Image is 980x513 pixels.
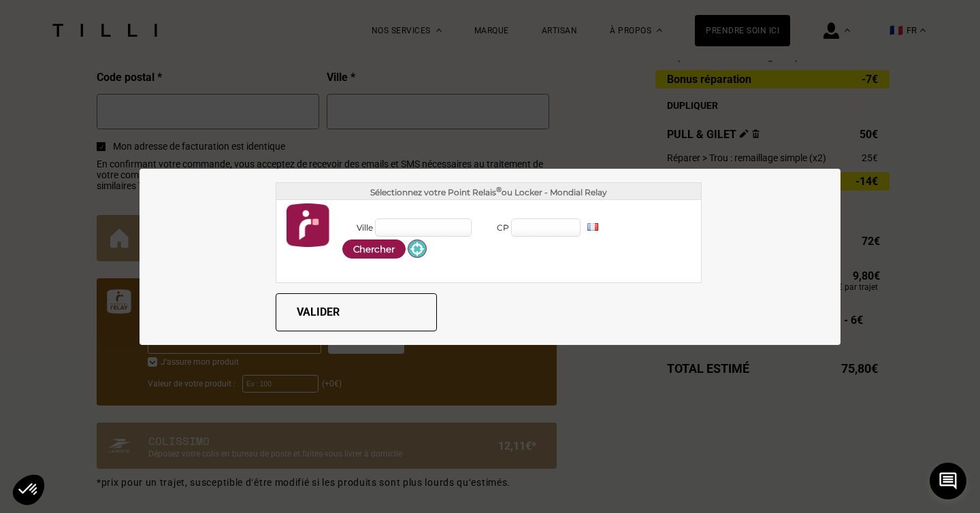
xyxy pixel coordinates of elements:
[587,223,598,231] img: FR
[342,239,406,259] button: Chercher
[276,293,437,331] button: Valider
[496,185,502,194] sup: ®
[342,222,373,233] label: Ville
[276,183,701,200] div: Sélectionnez votre Point Relais ou Locker - Mondial Relay
[478,222,509,233] label: CP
